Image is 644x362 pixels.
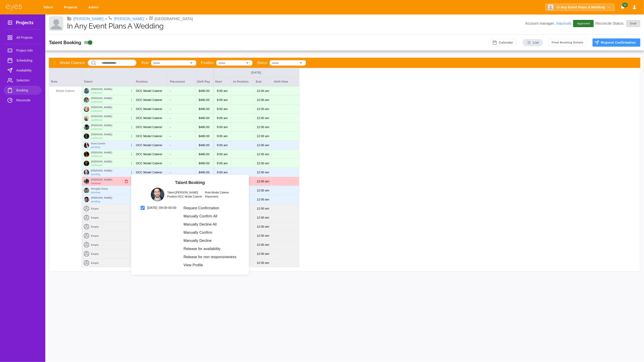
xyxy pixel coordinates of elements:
[151,188,164,201] img: 83e41d60-29e5-11f0-9cac-2be69bdfcf08
[180,204,240,212] li: Request Confirmation
[167,195,202,199] p: Position: OCC Model Caterer
[180,220,240,229] li: Manually Decline All
[180,212,240,220] li: Manually Confirm All
[180,229,240,237] li: Manually Confirm
[180,253,240,261] li: Release for non responsiveness
[205,195,229,199] p: Placement:
[205,191,229,195] p: Role: Model Caterer
[180,237,240,245] li: Manually Decline
[180,261,240,269] li: View Profile
[180,245,240,253] li: Release for availability
[175,180,205,185] h6: Talent Booking
[147,205,176,210] h6: [DATE] : 09:00 - 00:00
[167,191,202,195] p: Talent: [PERSON_NAME]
